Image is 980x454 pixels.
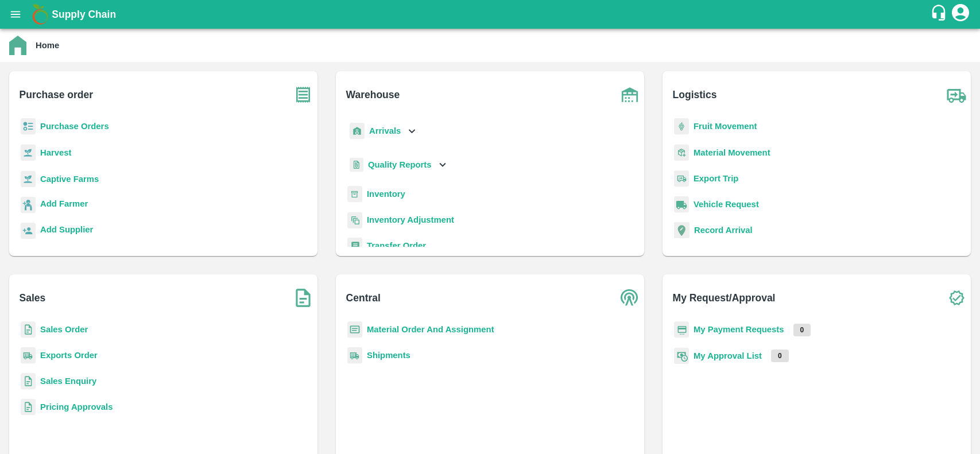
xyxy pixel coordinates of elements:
img: sales [21,321,36,338]
b: Home [36,41,59,50]
img: whTransfer [347,238,362,254]
p: 0 [793,324,811,336]
img: harvest [21,144,36,161]
img: whInventory [347,186,362,203]
div: customer-support [930,4,950,25]
b: My Request/Approval [673,290,776,306]
img: centralMaterial [347,321,362,338]
a: Vehicle Request [694,200,759,209]
a: Transfer Order [367,241,426,250]
b: Supply Chain [52,9,116,20]
a: Add Supplier [40,223,93,239]
a: Sales Order [40,325,88,334]
a: Inventory [367,189,405,199]
a: Captive Farms [40,174,99,184]
b: Arrivals [369,126,401,135]
b: Quality Reports [368,160,432,169]
img: truck [942,80,971,109]
b: Sales [20,290,46,306]
img: whArrival [350,123,365,139]
b: Purchase order [20,87,93,103]
img: purchase [289,80,317,109]
div: account of current user [950,2,971,26]
img: qualityReport [350,158,363,172]
img: shipments [347,347,362,364]
img: central [615,284,644,312]
img: sales [21,373,36,390]
img: sales [21,399,36,416]
img: material [674,144,689,161]
img: supplier [21,223,36,239]
a: Fruit Movement [694,122,757,131]
a: Material Order And Assignment [367,325,494,334]
a: Pricing Approvals [40,402,113,412]
img: home [9,36,26,55]
img: check [942,284,971,312]
img: recordArrival [674,222,690,238]
b: Add Farmer [40,199,88,208]
a: Shipments [367,351,410,360]
b: Add Supplier [40,225,93,234]
a: Add Farmer [40,197,88,213]
a: Record Arrival [694,226,753,235]
a: Sales Enquiry [40,377,96,386]
img: fruit [674,118,689,135]
img: farmer [21,197,36,214]
button: open drawer [2,1,29,28]
a: Harvest [40,148,71,157]
img: harvest [21,170,36,188]
a: My Approval List [694,351,762,360]
img: inventory [347,212,362,228]
div: Quality Reports [347,153,449,177]
a: Supply Chain [52,6,930,22]
a: Exports Order [40,351,98,360]
img: logo [29,3,52,26]
a: Purchase Orders [40,122,109,131]
img: reciept [21,118,36,135]
img: payment [674,321,689,338]
img: delivery [674,170,689,187]
a: Export Trip [694,174,738,183]
b: Central [346,290,381,306]
img: warehouse [615,80,644,109]
img: approval [674,347,689,364]
p: 0 [771,350,789,362]
div: Arrivals [347,118,419,144]
b: Warehouse [346,87,400,103]
img: soSales [289,284,317,312]
img: shipments [21,347,36,364]
a: My Payment Requests [694,325,784,334]
a: Inventory Adjustment [367,215,454,224]
a: Material Movement [694,148,770,157]
b: Logistics [673,87,717,103]
img: vehicle [674,196,689,213]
